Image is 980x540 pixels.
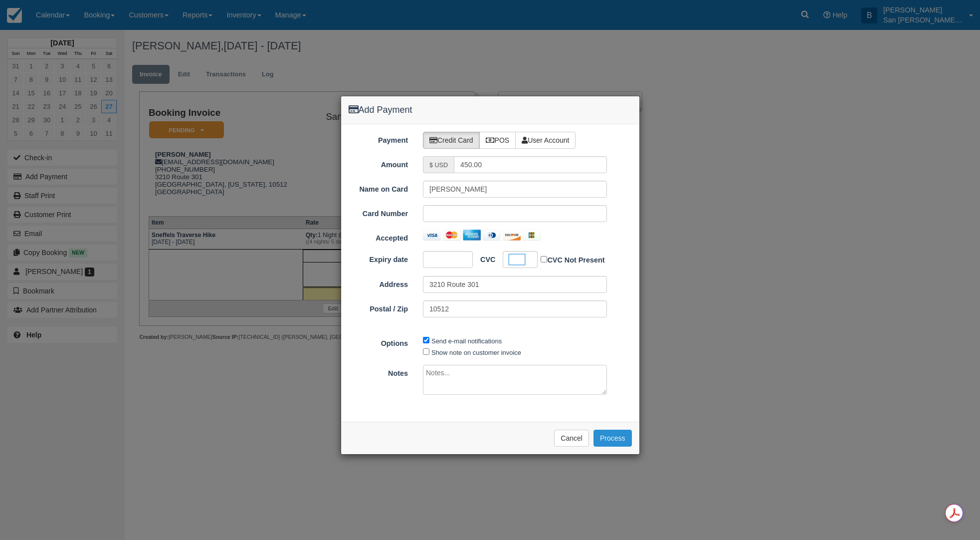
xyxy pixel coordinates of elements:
label: Address [341,276,416,290]
label: Name on Card [341,181,416,195]
label: CVC [473,251,495,265]
small: $ USD [429,162,448,169]
label: Send e-mail notifications [431,337,502,345]
label: Postal / Zip [341,300,416,314]
label: CVC Not Present [541,254,604,266]
label: Card Number [341,205,416,219]
label: Options [341,335,416,349]
label: Expiry date [341,251,416,265]
label: User Account [515,132,576,149]
label: Show note on customer invoice [431,349,521,356]
iframe: To enrich screen reader interactions, please activate Accessibility in Grammarly extension settings [509,255,525,265]
label: Accepted [341,230,416,244]
input: CVC Not Present [541,256,547,263]
label: Credit Card [423,132,480,149]
button: Cancel [554,430,589,447]
label: Notes [341,365,416,379]
iframe: To enrich screen reader interactions, please activate Accessibility in Grammarly extension settings [429,255,459,265]
h4: Add Payment [349,104,632,117]
iframe: To enrich screen reader interactions, please activate Accessibility in Grammarly extension settings [429,209,600,219]
label: Amount [341,156,416,170]
label: Payment [341,132,416,146]
label: POS [479,132,516,149]
button: Process [593,430,632,447]
input: Valid amount required. [454,156,607,173]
